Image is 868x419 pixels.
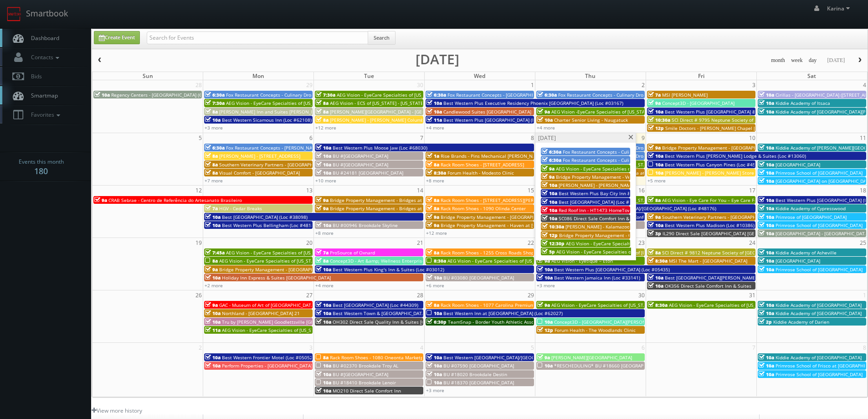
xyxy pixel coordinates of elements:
span: Rack Room Shoes - 1077 Carolina Premium Outlets [441,302,552,308]
span: AEG Vision - EyeCare Specialties of [US_STATE] – [PERSON_NAME] Eye Care [556,166,719,172]
span: 8a [648,197,661,203]
span: Best [GEOGRAPHIC_DATA] (Loc #38098) [222,214,308,220]
a: +4 more [315,282,334,289]
span: Charter Senior Living - Naugatuck [554,117,628,123]
span: AEG Vision - EyeCare Specialties of [US_STATE] – Southwest Orlando Eye Care [226,100,395,106]
a: +8 more [315,230,334,236]
span: Northland - [GEOGRAPHIC_DATA] 21 [222,310,300,316]
img: smartbook-logo.png [7,7,21,21]
span: Best Western Frontier Motel (Loc #05052) [222,354,314,361]
a: +5 more [647,177,666,184]
span: 8:30a [426,258,446,264]
span: BU #03080 [GEOGRAPHIC_DATA] [443,274,514,281]
span: Bridge Property Management - [GEOGRAPHIC_DATA] [662,145,776,151]
span: 11a [205,327,221,333]
span: 10a [426,274,442,281]
span: AEG Vision - EyeCare Specialties of [US_STATE] – Olympic Eye Care [669,302,814,308]
span: AEG Vision - EyeCare Specialties of [US_STATE] – Advanced Eye Care Center [566,240,730,247]
span: Forum Health - Modesto Clinic [447,170,514,176]
span: 10a [537,362,553,369]
span: 9a [648,100,661,106]
span: Kiddie Academy of [GEOGRAPHIC_DATA] [776,354,862,361]
span: 1 [530,80,535,90]
span: 10a [316,319,331,325]
button: day [806,55,820,66]
span: 10a [648,170,663,176]
span: 12p [542,232,558,238]
span: OH302 Direct Sale Quality Inn & Suites [GEOGRAPHIC_DATA] - [GEOGRAPHIC_DATA] [333,319,514,325]
span: 10a [316,153,331,159]
span: Fox Restaurant Concepts - Culinary Dropout - Tempe [563,157,677,163]
span: Best [GEOGRAPHIC_DATA] (Loc #44309) [333,302,418,308]
span: TeamSnap - Border Youth Athletic Association [448,319,549,325]
span: 9a [94,197,107,203]
span: 10a [648,161,663,168]
span: 10a [759,197,774,203]
button: Search [368,31,395,45]
span: Best Western Plus Bellingham (Loc #48188) [222,222,318,228]
span: 8a [426,197,439,203]
span: 6:30a [205,92,225,98]
span: 8a [316,117,329,123]
span: 10a [426,371,442,378]
span: 10a [205,354,221,361]
span: Rise Brands - Pins Mechanical [PERSON_NAME] [441,153,544,159]
span: 8a [426,205,439,212]
span: 10a [205,214,221,220]
span: SCI Direct # 9812 Neptune Society of [GEOGRAPHIC_DATA] [662,249,790,256]
span: BU #[GEOGRAPHIC_DATA] [333,161,388,168]
span: AEG Vision - EyeCare Specialties of [GEOGRAPHIC_DATA] – [PERSON_NAME] Eyecare Associates ([PERSON... [556,248,803,255]
span: Southern Veterinary Partners - [GEOGRAPHIC_DATA] [662,214,775,220]
span: 8a [205,161,218,168]
span: [PERSON_NAME] - Kalamazoo Branch [565,223,647,230]
span: Kiddie Academy of Itsaca [776,100,830,106]
span: 7:30a [316,92,335,98]
span: BU #07590 [GEOGRAPHIC_DATA] [443,362,514,369]
span: Karina [827,5,853,12]
span: Forum Health - The Woodlands Clinic [555,327,636,333]
span: Sun [143,72,153,80]
span: Best Western Jamaica Inn (Loc #33141) [554,274,640,281]
span: Tru by [PERSON_NAME] Goodlettsville [GEOGRAPHIC_DATA] [222,319,351,325]
span: 10a [426,100,442,106]
span: Kiddie Academy of [GEOGRAPHIC_DATA] [776,310,862,316]
span: Rack Room Shoes - 1090 Olinda Center [441,205,526,212]
span: 28 [195,80,203,90]
span: 8a [426,249,439,256]
a: +12 more [426,230,447,236]
span: 6:30p [426,319,447,325]
span: 7a [648,92,661,98]
span: Kiddie Academy of Cypresswood [776,205,846,212]
a: +10 more [315,177,336,184]
span: Dashboard [26,34,59,42]
span: 10a [94,92,110,98]
span: Tue [364,72,374,80]
span: Primrose of [GEOGRAPHIC_DATA] [776,214,847,220]
span: 10a [759,258,774,264]
span: Concept3D - [GEOGRAPHIC_DATA][PERSON_NAME] [554,319,663,325]
span: 10a [316,161,331,168]
span: Kiddie Academy of Asheville [776,249,837,256]
span: 12p [648,125,664,131]
span: BU #00946 Brookdale Skyline [333,222,398,228]
span: 7:45a [205,249,225,256]
span: 10a [205,319,221,325]
span: [PERSON_NAME] - [PERSON_NAME][GEOGRAPHIC_DATA] [559,182,679,188]
span: Best Western [GEOGRAPHIC_DATA]/[GEOGRAPHIC_DATA] (Loc #05785) [443,354,595,361]
span: 10a [759,161,774,168]
span: 11a [426,117,442,123]
span: 8a [205,109,218,115]
span: 10a [648,274,663,281]
span: Primrose School of [GEOGRAPHIC_DATA] [776,266,863,273]
span: 9a [537,258,550,264]
h2: [DATE] [416,55,459,64]
span: 10a [426,109,442,115]
span: Regency Centers - [GEOGRAPHIC_DATA] (63020) [111,92,214,98]
span: 10a [316,371,331,378]
span: 10a [316,145,331,151]
span: ProSource of Oxnard [330,249,375,256]
span: Bridge Property Management - [GEOGRAPHIC_DATA] at [GEOGRAPHIC_DATA] [219,266,385,273]
a: +4 more [537,124,555,131]
span: Fox Restaurant Concepts - [PERSON_NAME][GEOGRAPHIC_DATA] [226,145,365,151]
span: 9a [537,354,550,361]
